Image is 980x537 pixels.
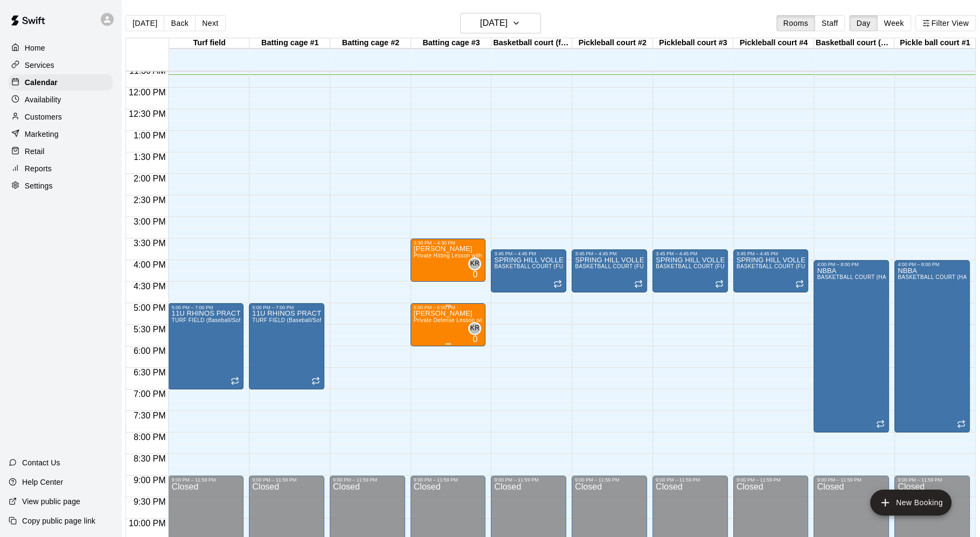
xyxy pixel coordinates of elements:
[572,249,647,292] div: 3:45 PM – 4:45 PM: SPRING HILL VOLLEYBALL
[126,88,168,97] span: 12:00 PM
[22,477,63,487] p: Help Center
[25,111,62,122] p: Customers
[131,196,169,205] span: 2:30 PM
[470,323,479,334] span: KR
[656,477,725,483] div: 9:00 PM – 11:59 PM
[817,477,886,483] div: 9:00 PM – 11:59 PM
[414,253,531,259] span: Private Hitting Lesson with [PERSON_NAME]
[491,38,572,48] div: Basketball court (full)
[9,161,113,177] a: Reports
[414,240,483,246] div: 3:30 PM – 4:30 PM
[814,260,889,433] div: 4:00 PM – 8:00 PM: NBBA
[733,38,814,48] div: Pickleball court #4
[877,15,911,31] button: Week
[470,259,479,269] span: KR
[311,378,320,387] span: Recurring event
[9,92,113,108] a: Availability
[894,260,970,433] div: 4:00 PM – 8:00 PM: NBBA
[131,131,169,140] span: 1:00 PM
[815,15,845,31] button: Staff
[126,519,168,528] span: 10:00 PM
[915,15,976,31] button: Filter View
[195,15,225,31] button: Next
[894,38,975,48] div: Pickle ball court #1
[131,454,169,463] span: 8:30 PM
[656,251,725,256] div: 3:45 PM – 4:45 PM
[22,457,60,468] p: Contact Us
[131,260,169,269] span: 4:00 PM
[25,146,45,157] p: Retail
[126,109,168,118] span: 12:30 PM
[736,263,814,269] span: BASKETBALL COURT (FULL)
[131,239,169,248] span: 3:30 PM
[817,274,894,280] span: BASKETBALL COURT (HALF)
[171,317,270,323] span: TURF FIELD (Baseball/Softball ONLY)
[25,60,54,71] p: Services
[131,325,169,334] span: 5:30 PM
[22,496,80,507] p: View public page
[795,281,804,290] span: Recurring event
[736,251,805,256] div: 3:45 PM – 4:45 PM
[411,38,492,48] div: Batting cage #3
[634,281,643,290] span: Recurring event
[898,262,967,267] div: 4:00 PM – 8:00 PM
[249,303,324,389] div: 5:00 PM – 7:00 PM: 11U RHINOS PRACTICE
[652,249,728,292] div: 3:45 PM – 4:45 PM: SPRING HILL VOLLEYBALL
[653,38,734,48] div: Pickleball court #3
[814,38,895,48] div: Basketball court (half)
[494,263,571,269] span: BASKETBALL COURT (FULL)
[411,303,486,346] div: 5:00 PM – 6:00 PM: OLIVE Luchese
[171,305,240,310] div: 5:00 PM – 7:00 PM
[468,322,481,335] div: Katie Rohrer
[164,15,196,31] button: Back
[9,57,113,73] a: Services
[472,257,481,279] span: Katie Rohrer
[572,38,653,48] div: Pickleball court #2
[131,152,169,162] span: 1:30 PM
[9,40,113,56] div: Home
[231,378,239,387] span: Recurring event
[898,274,975,280] span: BASKETBALL COURT (HALF)
[9,74,113,90] a: Calendar
[25,180,53,191] p: Settings
[898,477,967,483] div: 9:00 PM – 11:59 PM
[25,94,61,105] p: Availability
[414,305,483,310] div: 5:00 PM – 6:00 PM
[131,282,169,291] span: 4:30 PM
[131,411,169,420] span: 7:30 PM
[252,305,321,310] div: 5:00 PM – 7:00 PM
[876,421,885,430] span: Recurring event
[131,217,169,226] span: 3:00 PM
[414,477,483,483] div: 9:00 PM – 11:59 PM
[460,13,541,33] button: [DATE]
[776,15,815,31] button: Rooms
[575,263,652,269] span: BASKETBALL COURT (FULL)
[330,38,411,48] div: Batting cage #2
[472,322,481,344] span: Katie Rohrer
[131,174,169,183] span: 2:00 PM
[957,421,965,430] span: Recurring event
[9,126,113,142] div: Marketing
[25,163,52,174] p: Reports
[25,129,59,140] p: Marketing
[25,43,45,53] p: Home
[9,143,113,159] a: Retail
[472,270,477,279] span: 0
[9,178,113,194] div: Settings
[414,317,535,323] span: Private Defense Lesson with [PERSON_NAME]
[468,257,481,270] div: Katie Rohrer
[333,477,402,483] div: 9:00 PM – 11:59 PM
[491,249,566,292] div: 3:45 PM – 4:45 PM: SPRING HILL VOLLEYBALL
[733,249,809,292] div: 3:45 PM – 4:45 PM: SPRING HILL VOLLEYBALL
[9,109,113,125] div: Customers
[126,15,164,31] button: [DATE]
[575,251,644,256] div: 3:45 PM – 4:45 PM
[22,515,95,526] p: Copy public page link
[131,303,169,312] span: 5:00 PM
[870,490,951,515] button: add
[480,16,508,31] h6: [DATE]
